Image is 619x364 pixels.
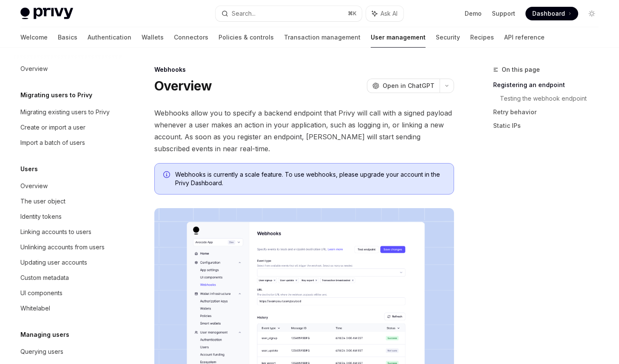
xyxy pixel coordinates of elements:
a: Overview [14,61,122,76]
div: The user object [20,196,65,206]
div: Unlinking accounts from users [20,242,105,252]
span: Webhooks is currently a scale feature. To use webhooks, please upgrade your account in the Privy ... [175,170,445,187]
div: Linking accounts to users [20,227,91,237]
a: Security [436,27,460,48]
a: Recipes [470,27,494,48]
div: Whitelabel [20,303,50,313]
span: Ask AI [380,9,398,18]
a: Demo [465,9,482,18]
a: Support [492,9,515,18]
a: Custom metadata [14,270,122,285]
a: Create or import a user [14,120,122,135]
div: Custom metadata [20,273,69,283]
a: Dashboard [525,7,578,20]
a: Policies & controls [219,27,274,48]
a: Retry behavior [493,105,605,119]
h5: Users [20,164,38,174]
div: Overview [20,64,48,74]
a: Static IPs [493,119,605,133]
a: Transaction management [284,27,361,48]
h5: Managing users [20,330,69,340]
a: UI components [14,285,122,301]
a: Welcome [20,27,48,48]
h5: Migrating users to Privy [20,90,92,100]
a: Updating user accounts [14,255,122,270]
a: Whitelabel [14,301,122,316]
div: Migrating existing users to Privy [20,107,110,117]
div: Overview [20,181,48,191]
h1: Overview [154,78,212,93]
a: Testing the webhook endpoint [500,92,605,105]
span: On this page [502,65,540,75]
a: Registering an endpoint [493,78,605,92]
div: UI components [20,288,62,298]
div: Webhooks [154,65,454,74]
a: Overview [14,178,122,194]
a: Identity tokens [14,209,122,224]
button: Ask AI [366,6,403,21]
a: The user object [14,194,122,209]
a: Unlinking accounts from users [14,240,122,255]
a: Authentication [88,27,131,48]
a: API reference [504,27,545,48]
a: User management [371,27,426,48]
a: Migrating existing users to Privy [14,104,122,120]
a: Import a batch of users [14,135,122,150]
div: Identity tokens [20,212,62,222]
span: Dashboard [532,9,565,18]
img: light logo [20,8,73,20]
div: Updating user accounts [20,257,87,268]
button: Toggle dark mode [585,7,599,20]
a: Connectors [174,27,208,48]
a: Wallets [142,27,164,48]
div: Querying users [20,347,63,357]
button: Search...⌘K [216,6,362,21]
svg: Info [163,171,172,180]
span: Webhooks allow you to specify a backend endpoint that Privy will call with a signed payload whene... [154,107,454,155]
a: Basics [58,27,77,48]
div: Search... [232,8,256,19]
span: ⌘ K [348,10,357,17]
button: Open in ChatGPT [367,79,440,93]
div: Import a batch of users [20,138,85,148]
a: Linking accounts to users [14,224,122,240]
a: Querying users [14,344,122,359]
span: Open in ChatGPT [383,82,434,90]
div: Create or import a user [20,122,85,133]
